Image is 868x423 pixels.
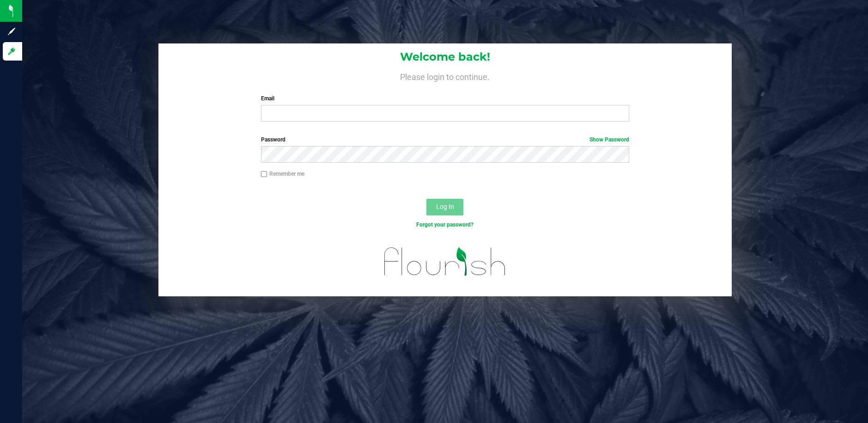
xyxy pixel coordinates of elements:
a: Forgot your password? [416,221,473,228]
span: Password [261,136,285,143]
label: Email [261,94,629,103]
inline-svg: Log in [7,47,16,56]
a: Show Password [589,136,629,143]
img: flourish_logo.svg [373,239,516,285]
label: Remember me [261,170,304,178]
span: Log In [436,203,454,210]
button: Log In [426,199,463,215]
input: Remember me [261,171,267,178]
h4: Please login to continue. [158,70,732,81]
inline-svg: Sign up [7,27,16,36]
h1: Welcome back! [158,51,732,63]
